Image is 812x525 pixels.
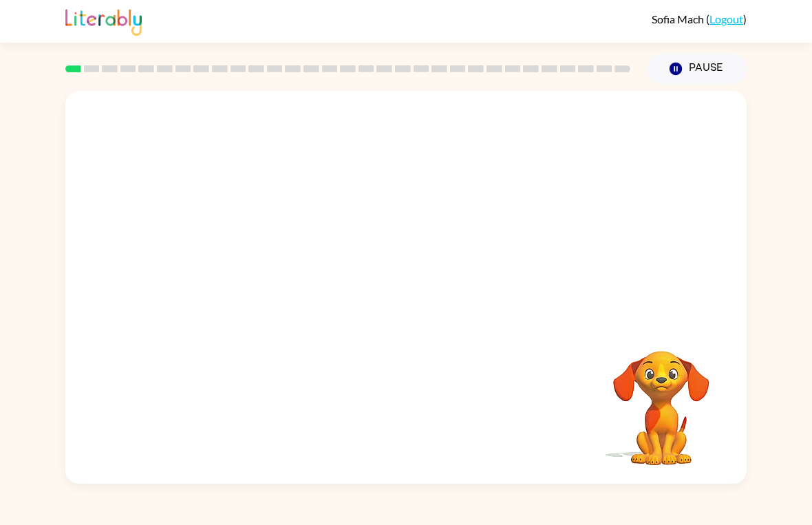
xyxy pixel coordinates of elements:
[592,330,730,467] video: Your browser must support playing .mp4 files to use Literably. Please try using another browser.
[647,53,747,85] button: Pause
[652,12,747,25] div: ( )
[652,12,706,25] span: Sofia Mach
[65,6,142,36] img: Literably
[709,12,743,25] a: Logout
